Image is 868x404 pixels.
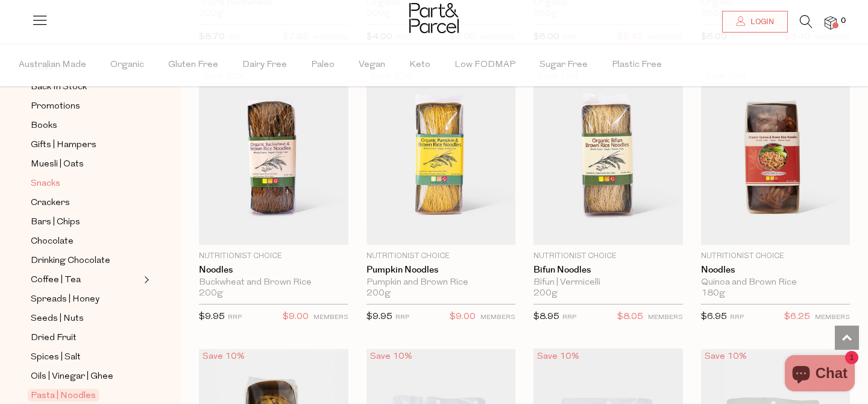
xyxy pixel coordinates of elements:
a: Oils | Vinegar | Ghee [31,369,140,384]
small: MEMBERS [313,314,348,321]
span: Paleo [311,44,335,86]
div: Quinoa and Brown Rice [701,277,851,288]
a: Gifts | Hampers [31,137,140,153]
a: Chocolate [31,234,140,249]
span: Crackers [31,196,70,210]
span: Low FODMAP [454,44,515,86]
small: RRP [228,314,242,321]
div: Save 10% [701,349,750,365]
span: Chocolate [31,235,74,249]
img: Bifun Noodles [533,69,683,245]
a: Dried Fruit [31,330,140,346]
p: Nutritionist Choice [366,251,516,262]
a: Pasta | Noodles [31,388,140,403]
small: MEMBERS [648,314,683,321]
a: Back In Stock [31,80,140,95]
img: Noodles [199,69,348,245]
span: $6.25 [784,309,810,325]
p: Nutritionist Choice [533,251,683,262]
a: Promotions [31,99,140,114]
a: Spices | Salt [31,350,140,365]
a: Noodles [199,265,348,276]
div: Buckwheat and Brown Rice [199,277,348,288]
a: Bifun Noodles [533,265,683,276]
span: Muesli | Oats [31,157,84,172]
span: 180g [701,288,725,299]
small: RRP [730,314,744,321]
span: Back In Stock [31,80,87,95]
span: $9.00 [283,309,309,325]
span: $6.95 [701,312,727,321]
small: MEMBERS [480,314,515,321]
span: Australian Made [19,44,86,86]
img: Noodles [701,69,851,245]
div: Save 10% [199,349,248,365]
span: Vegan [359,44,385,86]
small: RRP [562,314,576,321]
span: Dried Fruit [31,331,77,346]
div: Pumpkin and Brown Rice [366,277,516,288]
span: Pasta | Noodles [28,389,99,402]
a: Seeds | Nuts [31,311,140,326]
span: Seeds | Nuts [31,312,84,326]
span: Books [31,119,57,133]
span: Login [747,17,774,27]
a: Muesli | Oats [31,157,140,172]
a: 0 [825,16,837,29]
span: 200g [199,288,223,299]
span: Gluten Free [168,44,218,86]
span: $9.00 [450,309,476,325]
div: Bifun | Vermicelli [533,277,683,288]
a: Pumpkin Noodles [366,265,516,276]
span: Drinking Chocolate [31,254,110,268]
span: $8.05 [617,309,643,325]
a: Books [31,118,140,133]
span: 200g [366,288,391,299]
div: Save 10% [366,349,416,365]
a: Spreads | Honey [31,292,140,307]
a: Snacks [31,176,140,191]
span: Coffee | Tea [31,273,81,288]
p: Nutritionist Choice [701,251,851,262]
span: Snacks [31,177,60,191]
img: Pumpkin Noodles [366,69,516,245]
span: Spreads | Honey [31,292,99,307]
span: $9.95 [366,312,392,321]
span: $9.95 [199,312,225,321]
div: Save 10% [533,349,583,365]
a: Drinking Chocolate [31,253,140,268]
a: Coffee | Tea [31,273,140,288]
span: $8.95 [533,312,559,321]
span: Spices | Salt [31,350,81,365]
a: Crackers [31,195,140,210]
span: 200g [533,288,558,299]
span: Sugar Free [539,44,588,86]
span: Plastic Free [612,44,662,86]
p: Nutritionist Choice [199,251,348,262]
button: Expand/Collapse Coffee | Tea [141,273,149,287]
span: Dairy Free [242,44,287,86]
a: Login [722,11,788,33]
small: RRP [395,314,409,321]
inbox-online-store-chat: Shopify online store chat [781,355,858,394]
a: Bars | Chips [31,215,140,230]
span: Oils | Vinegar | Ghee [31,370,113,384]
span: Bars | Chips [31,215,80,230]
span: Keto [409,44,430,86]
img: Part&Parcel [409,3,459,33]
span: Promotions [31,99,80,114]
span: Organic [110,44,144,86]
span: 0 [838,16,849,27]
a: Noodles [701,265,851,276]
small: MEMBERS [815,314,850,321]
span: Gifts | Hampers [31,138,96,153]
